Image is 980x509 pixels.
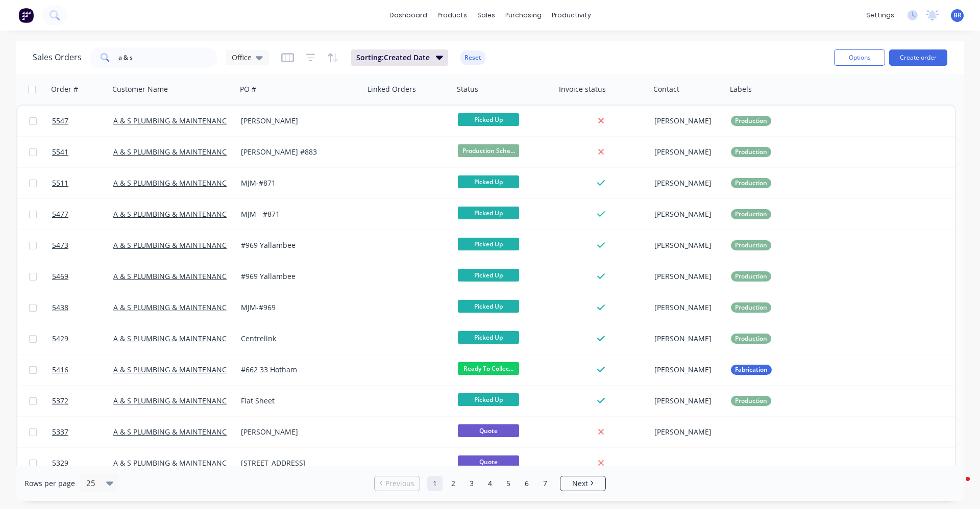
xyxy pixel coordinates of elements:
div: [PERSON_NAME] [654,271,719,282]
div: [PERSON_NAME] [654,178,719,188]
a: Page 7 [537,476,553,491]
a: 5337 [52,417,113,447]
span: Production [735,178,767,188]
a: A & S PLUMBING & MAINTENANCE [113,147,231,157]
span: 5541 [52,147,68,157]
div: [PERSON_NAME] [654,116,719,126]
span: Picked Up [458,207,519,219]
a: Page 1 is your current page [427,476,443,491]
a: dashboard [384,8,432,23]
a: 5429 [52,323,113,354]
div: [PERSON_NAME] [241,427,354,437]
div: Customer Name [112,84,168,94]
div: [PERSON_NAME] [654,396,719,406]
span: 5511 [52,178,68,188]
div: Linked Orders [367,84,416,94]
button: Fabrication [731,365,772,375]
div: #969 Yallambee [241,271,354,282]
span: BR [953,11,962,20]
button: Options [834,49,885,66]
a: Page 4 [482,476,498,491]
span: Picked Up [458,331,519,344]
div: [PERSON_NAME] [654,240,719,250]
span: 5438 [52,302,68,313]
a: 5416 [52,354,113,385]
a: A & S PLUMBING & MAINTENANCE [113,209,231,219]
span: Picked Up [458,175,519,188]
a: A & S PLUMBING & MAINTENANCE [113,240,231,250]
div: [PERSON_NAME] [654,334,719,344]
span: Ready To Collec... [458,362,519,375]
button: Production [731,116,771,126]
a: A & S PLUMBING & MAINTENANCE [113,427,231,437]
a: A & S PLUMBING & MAINTENANCE [113,302,231,312]
iframe: Intercom live chat [945,474,970,499]
div: Status [457,84,478,94]
span: 5416 [52,365,68,375]
a: 5547 [52,106,113,136]
span: Rows per page [24,478,75,489]
a: 5473 [52,230,113,261]
img: Factory [18,8,34,23]
div: Centrelink [241,334,354,344]
span: Production [735,302,767,313]
div: purchasing [500,8,547,23]
button: Sorting:Created Date [351,49,448,66]
span: Quote [458,424,519,437]
span: 5429 [52,334,68,344]
a: 5541 [52,137,113,167]
span: Production [735,147,767,157]
a: 5511 [52,168,113,198]
span: Picked Up [458,238,519,250]
span: Quote [458,455,519,468]
span: 5547 [52,116,68,126]
span: 5329 [52,458,68,468]
div: productivity [547,8,596,23]
a: A & S PLUMBING & MAINTENANCE [113,334,231,343]
span: Production Sche... [458,144,519,157]
button: Production [731,147,771,157]
div: [PERSON_NAME] #883 [241,147,354,157]
div: Contact [653,84,679,94]
a: A & S PLUMBING & MAINTENANCE [113,271,231,281]
div: [PERSON_NAME] [654,209,719,219]
span: 5372 [52,396,68,406]
span: Previous [385,478,414,489]
button: Production [731,396,771,406]
div: Order # [51,84,78,94]
span: 5473 [52,240,68,250]
a: A & S PLUMBING & MAINTENANCE [113,365,231,374]
ul: Pagination [370,476,610,491]
div: PO # [240,84,256,94]
a: A & S PLUMBING & MAINTENANCE [113,396,231,405]
button: Create order [889,49,947,66]
span: Production [735,116,767,126]
span: Production [735,396,767,406]
div: #969 Yallambee [241,240,354,250]
div: MJM-#871 [241,178,354,188]
a: Page 5 [501,476,516,491]
div: [PERSON_NAME] [654,302,719,313]
div: settings [861,8,899,23]
div: Invoice status [559,84,606,94]
a: 5469 [52,261,113,292]
span: Fabrication [735,365,768,375]
span: Picked Up [458,113,519,126]
button: Production [731,271,771,282]
div: sales [472,8,500,23]
span: 5337 [52,427,68,437]
span: 5477 [52,209,68,219]
a: A & S PLUMBING & MAINTENANCE [113,178,231,188]
div: [STREET_ADDRESS] [241,458,354,468]
a: Next page [560,478,605,489]
span: Production [735,271,767,282]
h1: Sales Orders [33,53,82,62]
span: Office [232,52,252,63]
a: A & S PLUMBING & MAINTENANCE [113,458,231,468]
span: Picked Up [458,269,519,282]
div: Labels [730,84,752,94]
a: 5438 [52,292,113,323]
div: [PERSON_NAME] [241,116,354,126]
span: Production [735,240,767,250]
span: Production [735,334,767,344]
